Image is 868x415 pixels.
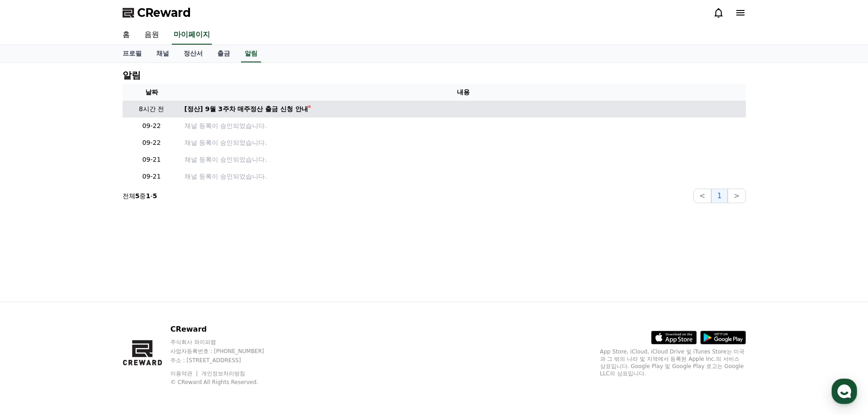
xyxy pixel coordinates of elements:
p: 09-21 [126,172,177,181]
p: 채널 등록이 승인되었습니다. [185,121,742,131]
p: 채널 등록이 승인되었습니다. [185,172,742,181]
a: 프로필 [115,45,149,62]
h4: 알림 [123,70,141,80]
div: [정산] 9월 3주차 매주정산 출금 신청 안내 [185,104,308,114]
a: 마이페이지 [172,26,212,45]
p: 채널 등록이 승인되었습니다. [185,155,742,164]
p: 09-22 [126,121,177,131]
p: 09-21 [126,155,177,164]
button: > [728,189,745,203]
a: 설정 [118,289,175,312]
a: 알림 [241,45,261,62]
p: 채널 등록이 승인되었습니다. [185,138,742,148]
a: 홈 [115,26,137,45]
p: 8시간 전 [126,104,177,114]
a: 대화 [60,289,118,312]
p: 09-22 [126,138,177,148]
strong: 5 [153,192,157,200]
a: [정산] 9월 3주차 매주정산 출금 신청 안내 [185,104,742,114]
a: 채널 [149,45,176,62]
span: 홈 [29,302,34,310]
p: 주식회사 와이피랩 [170,338,282,346]
button: < [693,189,711,203]
a: CReward [123,5,191,20]
a: 개인정보처리방침 [201,370,245,377]
th: 날짜 [123,84,181,101]
p: 사업자등록번호 : [PHONE_NUMBER] [170,348,282,355]
a: 홈 [3,289,60,312]
a: 출금 [210,45,237,62]
a: 이용약관 [170,370,199,377]
p: 주소 : [STREET_ADDRESS] [170,357,282,364]
a: 음원 [137,26,166,45]
p: 전체 중 - [123,191,157,200]
p: CReward [170,324,282,335]
p: App Store, iCloud, iCloud Drive 및 iTunes Store는 미국과 그 밖의 나라 및 지역에서 등록된 Apple Inc.의 서비스 상표입니다. Goo... [600,348,746,377]
span: 설정 [141,302,152,310]
span: CReward [137,5,191,20]
a: 정산서 [176,45,210,62]
strong: 5 [135,192,140,200]
th: 내용 [181,84,746,101]
span: 대화 [83,303,94,310]
strong: 1 [146,192,150,200]
p: © CReward All Rights Reserved. [170,379,282,386]
button: 1 [711,189,728,203]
